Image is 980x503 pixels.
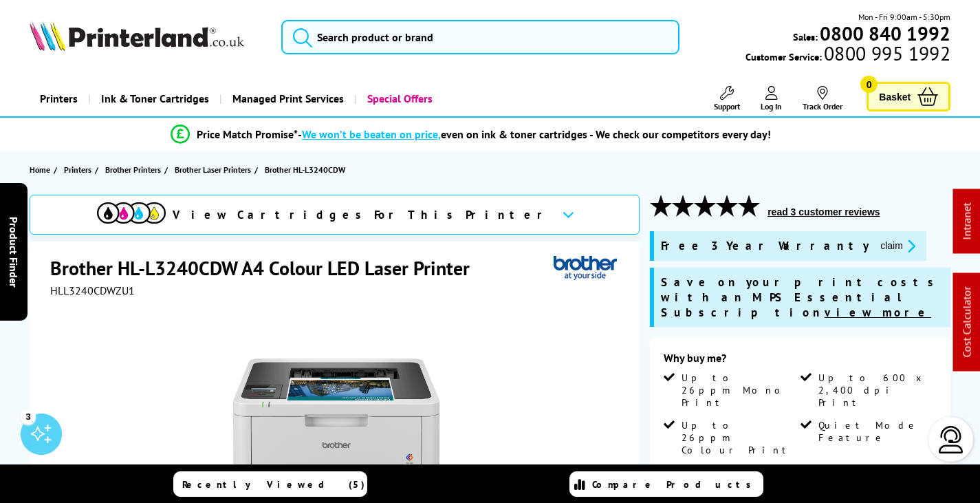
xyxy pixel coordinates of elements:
a: Printers [64,162,95,177]
a: Printerland Logo [30,21,264,54]
span: Product Finder [7,216,21,287]
img: user-headset-light.svg [937,426,965,453]
span: Quiet Mode Feature [818,419,935,444]
li: modal_Promise [7,122,935,147]
span: Price Match Promise* [197,127,298,141]
span: Up to 26ppm Colour Print [682,419,798,456]
span: Customer Service: [745,47,950,63]
span: HLL3240CDWZU1 [50,283,135,297]
a: Home [30,162,54,177]
span: Free 3 Year Warranty [661,238,869,254]
span: Support [714,101,740,111]
b: 0800 840 1992 [820,21,950,46]
a: Cost Calculator [960,287,974,358]
a: Ink & Toner Cartridges [88,81,219,116]
span: View Cartridges For This Printer [173,207,551,222]
span: Printers [64,162,91,177]
span: Brother Printers [105,162,161,177]
span: Up to 600 x 2,400 dpi Print [818,372,935,409]
span: 0800 995 1992 [822,47,950,60]
div: 3 [21,409,36,424]
a: Log In [761,86,782,111]
a: Track Order [803,86,842,111]
a: 0800 840 1992 [818,27,950,40]
a: Special Offers [354,81,443,116]
span: Home [30,162,50,177]
span: Mon - Fri 9:00am - 5:30pm [858,10,950,23]
span: Compare Products [592,478,759,491]
a: Brother Laser Printers [175,162,254,177]
span: Save on your print costs with an MPS Essential Subscription [661,275,940,320]
span: Log In [761,101,782,111]
span: Brother Laser Printers [175,162,251,177]
img: View Cartridges [97,202,166,224]
img: Printerland Logo [30,21,244,51]
a: Basket 0 [867,82,950,111]
button: promo-description [876,238,919,254]
a: Support [714,86,740,111]
span: Recently Viewed (5) [182,478,365,491]
span: Basket [879,87,911,106]
input: Search product or brand [281,20,679,54]
span: Sales: [793,30,818,43]
span: Up to 26ppm Mono Print [682,372,798,409]
a: Managed Print Services [219,81,354,116]
a: Recently Viewed (5) [173,471,367,497]
u: view more [825,305,931,320]
span: Brother HL-L3240CDW [265,162,345,177]
span: 0 [860,76,878,93]
a: Intranet [960,203,974,240]
div: - even on ink & toner cartridges - We check our competitors every day! [298,127,771,141]
h1: Brother HL-L3240CDW A4 Colour LED Laser Printer [50,255,483,281]
a: Compare Products [569,471,763,497]
button: read 3 customer reviews [763,206,884,218]
a: Printers [30,81,88,116]
a: Brother Printers [105,162,164,177]
span: We won’t be beaten on price, [302,127,441,141]
span: Ink & Toner Cartridges [101,81,209,116]
img: Brother [554,255,617,281]
a: Brother HL-L3240CDW [265,162,349,177]
div: Why buy me? [664,351,937,372]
